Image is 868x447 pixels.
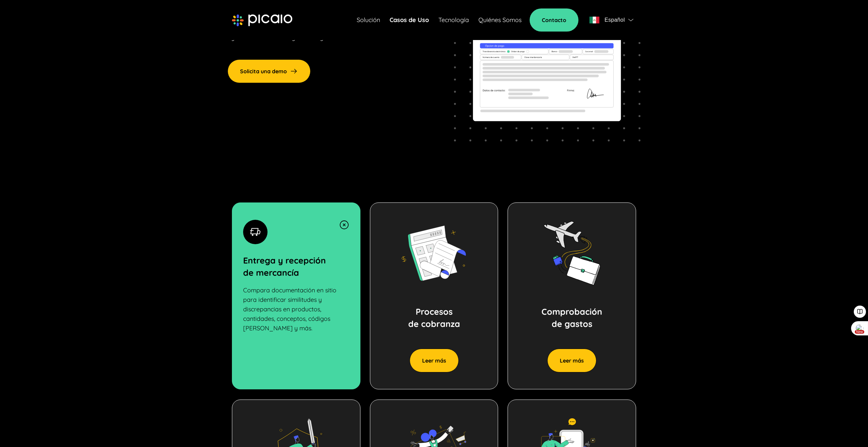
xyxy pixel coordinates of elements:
button: flagEspañolflag [587,13,636,27]
img: flag [589,17,599,23]
button: Leer más [547,349,596,372]
img: arrow-right [290,67,298,75]
p: Procesos de cobranza [408,306,460,330]
img: image [538,219,606,287]
button: Leer más [410,349,459,372]
img: picaio-logo [232,14,292,26]
img: image [400,219,468,287]
p: Comprobación de gastos [541,306,602,330]
a: Solicita una demo [228,59,311,83]
span: Español [605,15,625,25]
a: Tecnología [438,15,469,25]
img: card-icon [243,220,268,244]
a: Solución [357,15,380,25]
a: Casos de Uso [390,15,429,25]
a: Quiénes Somos [478,15,521,25]
img: flag [628,19,633,21]
a: Contacto [530,8,578,32]
p: Entrega y recepción de mercancía [243,254,349,279]
p: Compara documentación en sitio para identificar similitudes y discrepancias en productos, cantida... [243,286,349,333]
img: close-icon [339,220,349,230]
